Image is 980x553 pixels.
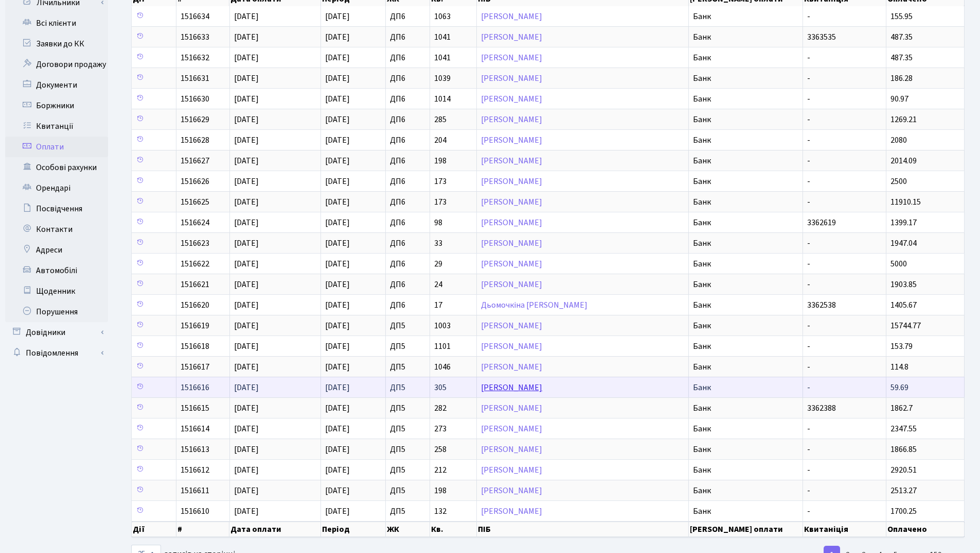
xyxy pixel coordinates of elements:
span: Банк [693,74,798,82]
a: Боржники [5,95,108,116]
span: [DATE] [234,176,259,187]
span: Банк [693,54,798,62]
a: [PERSON_NAME] [481,506,542,517]
span: 3362538 [807,301,882,309]
span: - [807,383,882,392]
span: [DATE] [234,217,259,228]
span: 305 [434,383,472,392]
span: ДП6 [390,177,425,186]
a: [PERSON_NAME] [481,11,542,22]
span: 1516621 [181,279,209,290]
a: [PERSON_NAME] [481,31,542,43]
a: [PERSON_NAME] [481,196,542,208]
a: Оплати [5,137,108,157]
span: ДП6 [390,280,425,289]
span: Банк [693,404,798,412]
span: 1516623 [181,238,209,249]
span: [DATE] [325,196,350,208]
span: 1516618 [181,341,209,352]
span: Банк [693,198,798,206]
span: Банк [693,507,798,515]
span: [DATE] [234,341,259,352]
span: - [807,507,882,515]
span: ДП5 [390,322,425,330]
span: [DATE] [234,135,259,146]
a: [PERSON_NAME] [481,155,542,166]
span: 1516617 [181,361,209,373]
span: Банк [693,425,798,433]
span: [DATE] [325,217,350,228]
span: - [807,342,882,350]
a: [PERSON_NAME] [481,73,542,84]
span: - [807,466,882,474]
span: 1041 [434,54,472,62]
a: [PERSON_NAME] [481,423,542,434]
th: Кв. [430,522,477,537]
a: Квитанції [5,116,108,137]
span: 3362619 [807,219,882,227]
span: [DATE] [325,485,350,496]
a: [PERSON_NAME] [481,217,542,228]
span: [DATE] [234,114,259,125]
a: [PERSON_NAME] [481,279,542,290]
span: [DATE] [234,73,259,84]
span: 173 [434,198,472,206]
span: 155.95 [890,11,913,22]
span: - [807,322,882,330]
a: Адреси [5,240,108,260]
th: Квитаніція [803,522,886,537]
span: [DATE] [325,93,350,105]
span: 17 [434,301,472,309]
span: 1862.7 [890,403,913,414]
span: - [807,445,882,454]
span: 1041 [434,33,472,41]
span: [DATE] [325,155,350,166]
span: [DATE] [325,299,350,311]
span: 1700.25 [890,506,917,517]
a: Порушення [5,301,108,322]
span: 1516627 [181,155,209,166]
a: [PERSON_NAME] [481,52,542,63]
th: Оплачено [886,522,965,537]
span: [DATE] [325,444,350,455]
span: 1516629 [181,114,209,125]
a: [PERSON_NAME] [481,93,542,105]
a: Контакти [5,219,108,240]
span: 198 [434,157,472,165]
span: - [807,95,882,103]
span: [DATE] [234,361,259,373]
span: 1516616 [181,382,209,393]
span: 487.35 [890,31,913,43]
span: [DATE] [325,506,350,517]
a: Всі клієнти [5,13,108,33]
span: 173 [434,177,472,186]
span: [DATE] [325,11,350,22]
span: ДП6 [390,115,425,124]
span: 1014 [434,95,472,103]
span: 1866.85 [890,444,917,455]
span: 1516619 [181,320,209,331]
span: Банк [693,342,798,350]
span: 2014.09 [890,155,917,166]
span: - [807,198,882,206]
span: 282 [434,404,472,412]
th: [PERSON_NAME] оплати [689,522,803,537]
a: Автомобілі [5,260,108,281]
a: Дьомочкіна [PERSON_NAME] [481,299,587,311]
span: [DATE] [325,361,350,373]
span: 1516625 [181,196,209,208]
span: 487.35 [890,52,913,63]
span: 273 [434,425,472,433]
span: ДП6 [390,136,425,144]
span: 90.97 [890,93,908,105]
a: Посвідчення [5,198,108,219]
span: 1516610 [181,506,209,517]
span: [DATE] [234,464,259,476]
span: Банк [693,487,798,495]
span: Банк [693,136,798,144]
span: 1063 [434,12,472,21]
a: [PERSON_NAME] [481,135,542,146]
span: - [807,260,882,268]
span: [DATE] [234,155,259,166]
span: - [807,280,882,289]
